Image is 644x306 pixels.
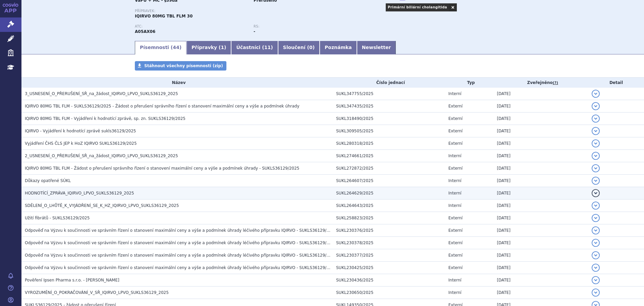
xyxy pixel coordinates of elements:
[21,78,333,88] th: Název
[493,100,588,113] td: [DATE]
[493,249,588,262] td: [DATE]
[493,274,588,287] td: [DATE]
[592,177,600,185] button: detail
[592,189,600,197] button: detail
[493,113,588,125] td: [DATE]
[448,290,462,295] span: Interní
[448,178,462,183] span: Interní
[333,287,445,299] td: SUKL230650/2025
[448,203,462,208] span: Interní
[448,228,463,233] span: Externí
[135,25,247,29] p: ATC:
[493,287,588,299] td: [DATE]
[25,166,300,171] span: IQIRVO 80MG TBL FLM - Žádost o přerušení správního řízení o stanovení maximální ceny a výše a pod...
[333,187,445,200] td: SUKL264629/2025
[333,200,445,212] td: SUKL264643/2025
[493,187,588,200] td: [DATE]
[25,253,337,258] span: Odpověď na Výzvu k součinnosti ve správním řízení o stanovení maximální ceny a výše a podmínek úh...
[333,125,445,137] td: SUKL309505/2025
[386,3,449,11] a: Primární biliární cholangitida
[493,212,588,224] td: [DATE]
[592,239,600,247] button: detail
[25,91,178,96] span: 3_USNESENÍ_O_PŘERUŠENÍ_SŘ_na_žádost_IQIRVO_LPVO_SUKLS36129_2025
[448,154,462,158] span: Interní
[592,251,600,259] button: detail
[333,212,445,224] td: SUKL258823/2025
[592,226,600,234] button: detail
[25,290,169,295] span: VYROZUMĚNÍ_O_POKRAČOVÁNÍ_V_SŘ_IQIRVO_LPVO_SUKLS36129_2025
[448,91,462,96] span: Interní
[553,81,558,85] abbr: (?)
[25,191,134,195] span: HODNOTÍCÍ_ZPRÁVA_IQIRVO_LPVO_SUKLS36129_2025
[333,113,445,125] td: SUKL318490/2025
[25,104,300,108] span: IQIRVO 80MG TBL FLM - SUKLS36129/2025 - Žádost o přerušení správního řízení o stanovení maximální...
[25,129,136,133] span: IQIRVO - Vyjádření k hodnotící zprávě sukls36129/2025
[25,203,179,208] span: SDĚLENÍ_O_LHŮTĚ_K_VYJÁDŘENÍ_SE_K_HZ_IQIRVO_LPVO_SUKLS36129_2025
[448,104,463,108] span: Externí
[448,191,462,195] span: Interní
[254,25,366,29] p: RS:
[264,45,271,50] span: 11
[25,141,137,146] span: Vyjádření ČHS ČLS JEP k HoZ IQIRVO SUKLS36129/2025
[231,41,278,54] a: Účastníci (11)
[309,45,313,50] span: 0
[25,216,90,220] span: Užití fibrátů - SUKLS36129/2025
[333,274,445,287] td: SUKL230436/2025
[333,175,445,187] td: SUKL264607/2025
[173,45,179,50] span: 44
[333,224,445,237] td: SUKL230376/2025
[25,154,178,158] span: 2_USNESENÍ_O_PŘERUŠENÍ_SŘ_na_žádost_IQIRVO_LPVO_SUKLS36129_2025
[25,178,71,183] span: Důkazy opatřené SÚKL
[448,253,463,258] span: Externí
[493,150,588,162] td: [DATE]
[448,265,463,270] span: Externí
[221,45,224,50] span: 1
[493,224,588,237] td: [DATE]
[448,116,463,121] span: Externí
[592,139,600,147] button: detail
[254,29,255,34] strong: -
[25,116,185,121] span: IQIRVO 80MG TBL FLM - Vyjádření k hodnotící zprávě, sp. zn. SUKLS36129/2025
[333,150,445,162] td: SUKL274661/2025
[25,241,337,245] span: Odpověď na Výzvu k součinnosti ve správním řízení o stanovení maximální ceny a výše a podmínek úh...
[493,200,588,212] td: [DATE]
[135,61,226,71] a: Stáhnout všechny písemnosti (zip)
[592,152,600,160] button: detail
[493,137,588,150] td: [DATE]
[592,264,600,272] button: detail
[493,175,588,187] td: [DATE]
[135,9,372,13] p: Přípravek:
[333,100,445,113] td: SUKL347435/2025
[25,265,385,270] span: Odpověď na Výzvu k součinnosti ve správním řízení o stanovení maximální ceny a výše a podmínek úh...
[135,41,186,54] a: Písemnosti (44)
[333,237,445,249] td: SUKL230378/2025
[333,137,445,150] td: SUKL280318/2025
[25,278,119,282] span: Pověření Ipsen Pharma s.r.o. - Jan Strnad
[445,78,494,88] th: Typ
[333,78,445,88] th: Číslo jednací
[448,241,463,245] span: Externí
[333,249,445,262] td: SUKL230377/2025
[448,166,463,171] span: Externí
[493,88,588,100] td: [DATE]
[493,262,588,274] td: [DATE]
[278,41,320,54] a: Sloučení (0)
[25,228,337,233] span: Odpověď na Výzvu k součinnosti ve správním řízení o stanovení maximální ceny a výše a podmínek úh...
[186,41,231,54] a: Přípravky (1)
[135,14,193,18] span: IQIRVO 80MG TBL FLM 30
[493,125,588,137] td: [DATE]
[592,115,600,123] button: detail
[592,90,600,98] button: detail
[493,78,588,88] th: Zveřejněno
[592,289,600,297] button: detail
[333,262,445,274] td: SUKL230425/2025
[448,129,463,133] span: Externí
[592,164,600,172] button: detail
[320,41,357,54] a: Poznámka
[357,41,396,54] a: Newsletter
[493,237,588,249] td: [DATE]
[144,63,223,68] span: Stáhnout všechny písemnosti (zip)
[592,202,600,210] button: detail
[448,141,463,146] span: Externí
[592,127,600,135] button: detail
